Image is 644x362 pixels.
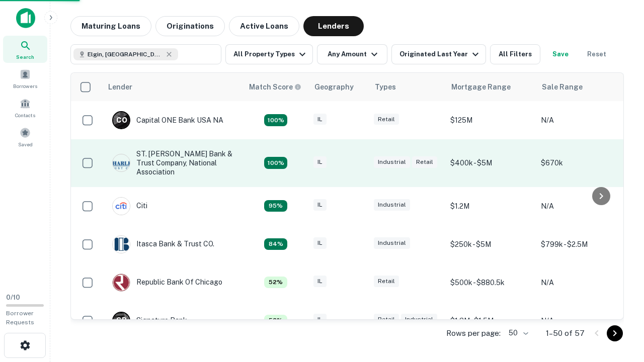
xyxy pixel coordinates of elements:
a: Saved [3,123,47,150]
button: All Filters [490,44,540,64]
td: $400k - $5M [445,139,536,187]
th: Mortgage Range [445,73,536,101]
td: N/A [536,263,626,302]
td: N/A [536,302,626,340]
div: IL [313,314,327,325]
div: Retail [374,314,399,325]
button: Lenders [303,16,364,36]
div: Retail [374,276,399,287]
div: Industrial [374,237,410,249]
p: 1–50 of 57 [546,327,585,339]
button: Originated Last Year [391,44,486,64]
div: Capital ONE Bank USA NA [112,111,223,129]
th: Sale Range [536,73,626,101]
td: N/A [536,187,626,225]
div: Capitalize uses an advanced AI algorithm to match your search with the best lender. The match sco... [264,277,287,289]
div: Capitalize uses an advanced AI algorithm to match your search with the best lender. The match sco... [249,81,301,93]
th: Geography [308,73,369,101]
span: Elgin, [GEOGRAPHIC_DATA], [GEOGRAPHIC_DATA] [88,50,163,59]
th: Types [369,73,445,101]
img: picture [113,154,130,171]
div: Sale Range [542,81,583,93]
div: Citi [112,197,147,215]
td: $500k - $880.5k [445,263,536,302]
div: Capitalize uses an advanced AI algorithm to match your search with the best lender. The match sco... [264,200,287,212]
div: Capitalize uses an advanced AI algorithm to match your search with the best lender. The match sco... [264,238,287,250]
td: $1.2M [445,187,536,225]
div: Retail [412,156,437,168]
img: picture [113,274,130,291]
td: N/A [536,101,626,139]
div: Capitalize uses an advanced AI algorithm to match your search with the best lender. The match sco... [264,114,287,126]
div: Republic Bank Of Chicago [112,274,222,292]
div: IL [313,237,327,249]
span: Contacts [15,111,35,119]
div: Mortgage Range [451,81,511,93]
button: Any Amount [317,44,387,64]
div: Itasca Bank & Trust CO. [112,235,214,253]
span: Saved [18,140,33,148]
div: Capitalize uses an advanced AI algorithm to match your search with the best lender. The match sco... [264,157,287,169]
p: Rows per page: [446,327,501,339]
span: Borrower Requests [6,310,34,326]
div: IL [313,156,327,168]
th: Capitalize uses an advanced AI algorithm to match your search with the best lender. The match sco... [243,73,308,101]
div: Signature Bank [112,312,187,330]
div: Industrial [374,156,410,168]
h6: Match Score [249,81,299,93]
div: IL [313,114,327,125]
a: Contacts [3,94,47,121]
p: S B [116,315,126,326]
div: ST. [PERSON_NAME] Bank & Trust Company, National Association [112,149,233,177]
td: $125M [445,101,536,139]
td: $799k - $2.5M [536,225,626,263]
div: Geography [314,81,354,93]
img: capitalize-icon.png [16,8,35,28]
td: $670k [536,139,626,187]
div: IL [313,199,327,211]
p: C O [116,115,127,126]
div: 50 [505,326,530,340]
div: IL [313,276,327,287]
a: Borrowers [3,65,47,92]
div: Industrial [401,314,437,325]
button: Save your search to get updates of matches that match your search criteria. [544,44,577,64]
span: Search [16,53,34,61]
button: Reset [581,44,613,64]
div: Lender [108,81,132,93]
div: Originated Last Year [399,48,481,60]
div: Types [375,81,396,93]
td: $250k - $5M [445,225,536,263]
img: picture [113,236,130,253]
div: Industrial [374,199,410,211]
div: Retail [374,114,399,125]
button: All Property Types [225,44,313,64]
div: Capitalize uses an advanced AI algorithm to match your search with the best lender. The match sco... [264,315,287,327]
button: Maturing Loans [70,16,151,36]
th: Lender [102,73,243,101]
button: Originations [155,16,225,36]
a: Search [3,36,47,63]
span: 0 / 10 [6,294,20,301]
button: Active Loans [229,16,299,36]
td: $1.3M - $1.5M [445,302,536,340]
iframe: Chat Widget [594,282,644,330]
img: picture [113,198,130,215]
button: Go to next page [607,325,623,341]
span: Borrowers [13,82,37,90]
